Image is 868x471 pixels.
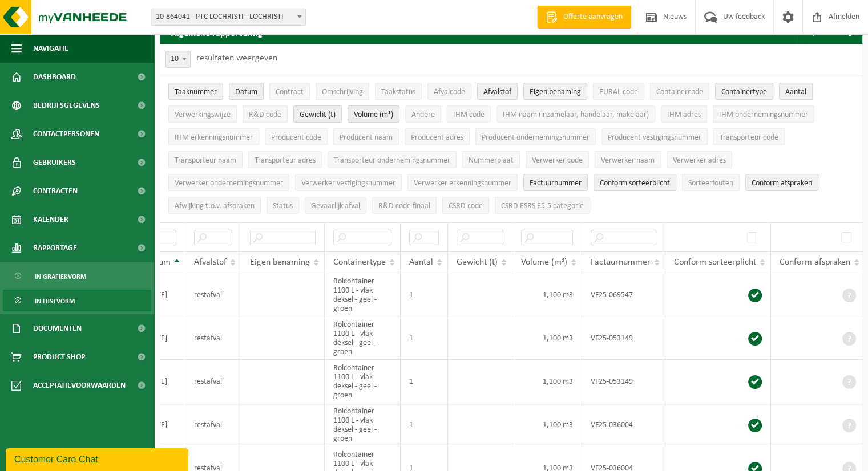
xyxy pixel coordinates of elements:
span: Verwerkingswijze [175,111,231,119]
button: Producent codeProducent code: Activate to sort [265,128,328,145]
span: Transporteur naam [175,156,236,165]
button: SorteerfoutenSorteerfouten: Activate to sort [682,174,740,191]
span: Producent code [271,133,321,142]
button: Verwerker codeVerwerker code: Activate to sort [526,151,589,168]
button: Gevaarlijk afval : Activate to sort [305,197,366,214]
span: Eigen benaming [530,88,581,96]
span: Gebruikers [33,148,76,177]
td: 1,100 m3 [512,316,582,360]
span: Eigen benaming [250,258,310,267]
span: In grafiekvorm [35,266,86,287]
span: Conform sorteerplicht [600,179,670,188]
button: Verwerker naamVerwerker naam: Activate to sort [595,151,661,168]
span: Factuurnummer [530,179,582,188]
button: Volume (m³)Volume (m³): Activate to sort [348,105,399,123]
span: Producent vestigingsnummer [608,133,701,142]
span: CSRD code [449,202,483,210]
span: EURAL code [599,88,638,96]
button: Producent vestigingsnummerProducent vestigingsnummer: Activate to sort [601,128,708,145]
span: Transporteur code [720,133,778,142]
span: Acceptatievoorwaarden [33,371,126,400]
button: CSRD ESRS E5-5 categorieCSRD ESRS E5-5 categorie: Activate to sort [495,197,590,214]
button: Verwerker ondernemingsnummerVerwerker ondernemingsnummer: Activate to sort [168,174,289,191]
button: R&D code finaalR&amp;D code finaal: Activate to sort [372,197,437,214]
button: DatumDatum: Activate to sort [229,83,264,100]
button: Producent naamProducent naam: Activate to sort [333,128,399,145]
button: Afwijking t.o.v. afsprakenAfwijking t.o.v. afspraken: Activate to sort [168,197,261,214]
span: IHM erkenningsnummer [175,133,253,142]
span: Verwerker erkenningsnummer [414,179,511,188]
td: 1 [401,316,448,360]
span: Conform sorteerplicht [674,258,756,267]
span: Producent ondernemingsnummer [482,133,590,142]
span: Verwerker code [532,156,583,165]
span: Dashboard [33,63,76,91]
button: Conform sorteerplicht : Activate to sort [594,174,676,191]
span: Verwerker ondernemingsnummer [175,179,283,188]
button: NummerplaatNummerplaat: Activate to sort [462,151,520,168]
td: Rolcontainer 1100 L - vlak deksel - geel - groen [325,403,401,446]
span: IHM code [453,111,485,119]
span: Gewicht (t) [457,258,498,267]
span: R&D code [249,111,281,119]
button: VerwerkingswijzeVerwerkingswijze: Activate to sort [168,105,237,123]
td: 1 [401,273,448,316]
span: Gevaarlijk afval [311,202,360,210]
a: In lijstvorm [3,290,151,311]
td: 1,100 m3 [512,403,582,446]
button: IHM naam (inzamelaar, handelaar, makelaar)IHM naam (inzamelaar, handelaar, makelaar): Activate to... [496,105,655,123]
button: StatusStatus: Activate to sort [267,197,299,214]
span: Contactpersonen [33,120,99,148]
span: Containertype [333,258,386,267]
button: R&D codeR&amp;D code: Activate to sort [243,105,288,123]
span: IHM ondernemingsnummer [719,111,808,119]
button: Producent adresProducent adres: Activate to sort [405,128,470,145]
span: In lijstvorm [35,290,75,312]
button: Gewicht (t)Gewicht (t): Activate to sort [293,105,342,123]
button: Transporteur adresTransporteur adres: Activate to sort [248,151,322,168]
td: [DATE] [137,360,185,403]
button: TaaknummerTaaknummer: Activate to remove sorting [168,83,223,100]
span: Aantal [409,258,433,267]
span: Producent naam [340,133,393,142]
iframe: chat widget [6,446,191,471]
span: Documenten [33,314,82,343]
td: [DATE] [137,273,185,316]
button: Producent ondernemingsnummerProducent ondernemingsnummer: Activate to sort [475,128,596,145]
td: [DATE] [137,403,185,446]
td: VF25-069547 [582,273,665,316]
td: restafval [185,316,241,360]
span: 10-864041 - PTC LOCHRISTI - LOCHRISTI [151,9,305,25]
span: Transporteur adres [255,156,316,165]
span: Afvalstof [483,88,511,96]
td: VF25-053149 [582,316,665,360]
span: Afwijking t.o.v. afspraken [175,202,255,210]
td: Rolcontainer 1100 L - vlak deksel - geel - groen [325,316,401,360]
span: Factuurnummer [591,258,651,267]
span: Contract [276,88,304,96]
span: R&D code finaal [378,202,430,210]
button: FactuurnummerFactuurnummer: Activate to sort [523,174,588,191]
button: AfvalstofAfvalstof: Activate to sort [477,83,518,100]
button: IHM ondernemingsnummerIHM ondernemingsnummer: Activate to sort [713,105,814,123]
span: Datum [235,88,257,96]
span: Containercode [656,88,703,96]
span: Taaknummer [175,88,217,96]
td: 1,100 m3 [512,360,582,403]
span: Product Shop [33,343,85,371]
span: Bedrijfsgegevens [33,91,100,120]
td: Rolcontainer 1100 L - vlak deksel - geel - groen [325,273,401,316]
span: Rapportage [33,234,77,262]
span: 10-864041 - PTC LOCHRISTI - LOCHRISTI [151,9,306,26]
td: 1,100 m3 [512,273,582,316]
span: CSRD ESRS E5-5 categorie [501,202,584,210]
span: 10 [165,51,191,68]
button: Transporteur ondernemingsnummerTransporteur ondernemingsnummer : Activate to sort [328,151,457,168]
span: Kalender [33,205,68,234]
button: ContainercodeContainercode: Activate to sort [650,83,709,100]
td: [DATE] [137,316,185,360]
span: Gewicht (t) [300,111,336,119]
span: Producent adres [411,133,463,142]
span: IHM adres [667,111,701,119]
